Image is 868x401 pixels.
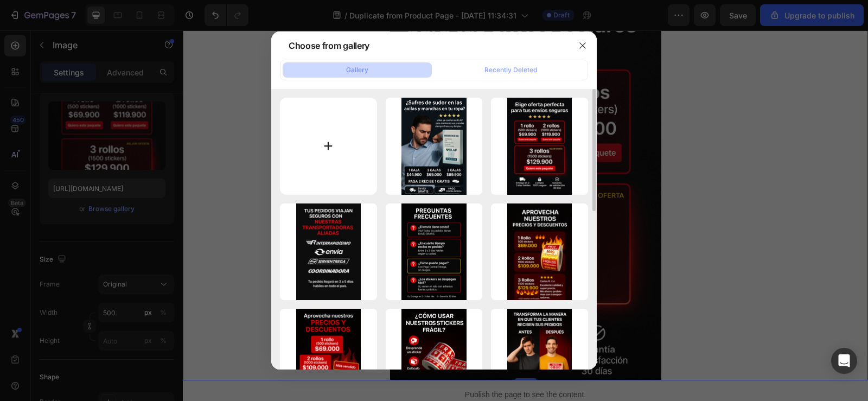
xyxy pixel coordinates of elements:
[296,203,361,301] img: image
[484,65,537,75] div: Recently Deleted
[283,62,432,78] button: Gallery
[507,98,572,195] img: image
[289,39,369,52] div: Choose from gallery
[401,203,466,301] img: image
[436,62,585,78] button: Recently Deleted
[507,203,572,301] img: image
[401,98,466,195] img: image
[346,65,368,75] div: Gallery
[831,348,857,374] div: Open Intercom Messenger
